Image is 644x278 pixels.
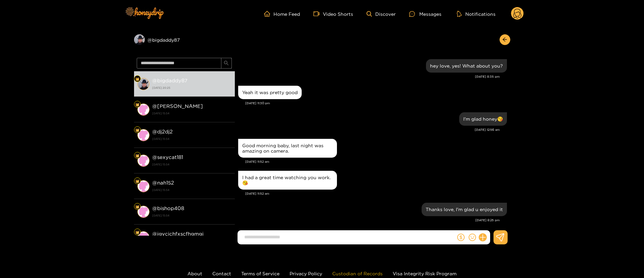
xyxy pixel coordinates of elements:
strong: @ jgvcjchfxscfhgmgj [152,231,204,237]
a: Home Feed [264,11,300,17]
div: Sep. 22, 11:30 pm [238,86,302,99]
img: conversation [137,206,149,218]
div: Thanks love, I'm glad u enjoyed it [426,207,503,212]
div: Messages [409,10,441,18]
img: conversation [137,231,149,243]
div: Sep. 23, 8:25 pm [422,203,507,216]
strong: @ bishop408 [152,205,184,211]
a: Video Shorts [313,11,353,17]
a: Contact [212,271,231,276]
a: About [187,271,202,276]
strong: @ bigdaddy87 [152,78,187,83]
a: Privacy Policy [290,271,322,276]
div: hey love, yes! What about you? [430,63,503,69]
strong: [DATE] 15:54 [152,110,231,116]
span: dollar [457,234,465,241]
img: conversation [137,129,149,141]
a: Visa Integrity Risk Program [393,271,457,276]
img: Fan Level [135,205,139,209]
div: [DATE] 11:30 pm [245,101,507,106]
strong: @ nah152 [152,180,174,186]
div: Yeah it was pretty good [242,90,298,95]
strong: @ dj2dj2 [152,129,173,134]
button: search [221,58,232,69]
span: smile [469,234,476,241]
img: Fan Level [135,103,139,107]
strong: [DATE] 20:25 [152,85,231,91]
img: conversation [137,78,149,90]
div: I'm glad honey😘 [463,116,503,122]
img: Fan Level [135,128,139,132]
button: Notifications [455,10,498,17]
span: arrow-left [502,37,507,43]
img: Fan Level [135,77,139,81]
strong: [DATE] 15:54 [152,187,231,193]
div: Sep. 23, 12:56 am [459,112,507,126]
div: [DATE] 12:56 am [238,127,500,132]
div: I had a great time watching you work. 😘 [242,175,333,186]
div: [DATE] 11:52 am [245,191,507,196]
strong: [DATE] 15:54 [152,136,231,142]
div: Sep. 23, 11:52 am [238,139,337,158]
a: Custodian of Records [332,271,383,276]
div: [DATE] 11:52 am [245,159,507,164]
div: Sep. 22, 8:35 pm [426,59,507,73]
strong: [DATE] 15:54 [152,161,231,167]
img: conversation [137,180,149,192]
span: search [224,61,229,66]
img: conversation [137,155,149,167]
div: Sep. 23, 11:52 am [238,171,337,190]
span: video-camera [313,11,323,17]
span: home [264,11,273,17]
button: arrow-left [500,34,510,45]
strong: @ sexycat181 [152,154,183,160]
img: Fan Level [135,154,139,158]
div: Good morning baby, last night was amazing on camera. [242,143,333,154]
strong: [DATE] 15:54 [152,212,231,219]
img: Fan Level [135,179,139,183]
div: [DATE] 8:35 pm [238,74,500,79]
img: conversation [137,104,149,116]
div: @bigdaddy87 [134,34,235,45]
strong: @ [PERSON_NAME] [152,103,203,109]
img: Fan Level [135,230,139,234]
a: Discover [367,11,396,17]
div: [DATE] 8:25 pm [238,218,500,223]
button: dollar [456,232,466,242]
a: Terms of Service [241,271,280,276]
